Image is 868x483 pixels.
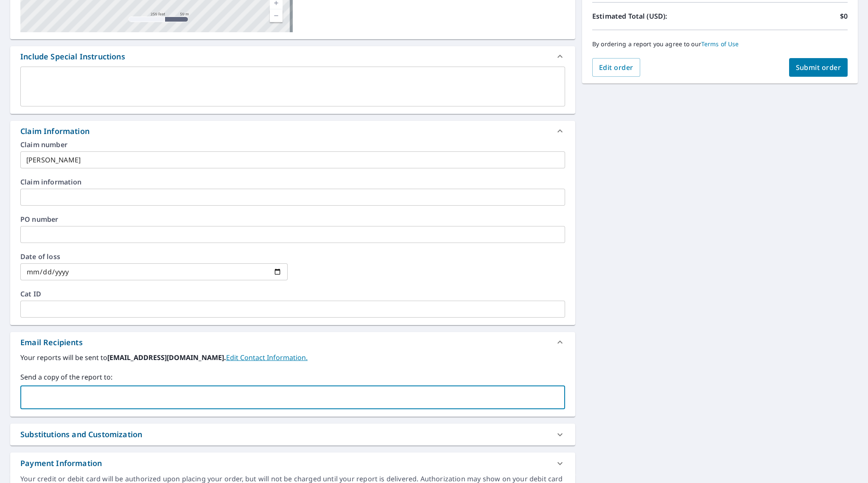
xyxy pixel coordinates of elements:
div: Include Special Instructions [10,46,575,67]
span: Submit order [796,63,841,72]
label: Date of loss [20,253,288,260]
div: Substitutions and Customization [10,424,575,445]
p: $0 [840,11,848,21]
label: Send a copy of the report to: [20,372,565,382]
div: Payment Information [20,458,102,469]
div: Substitutions and Customization [20,429,142,440]
label: Cat ID [20,290,565,297]
button: Edit order [592,58,640,77]
label: Claim number [20,141,565,148]
div: Payment Information [10,452,575,474]
span: Edit order [599,63,633,72]
label: Claim information [20,179,565,185]
p: By ordering a report you agree to our [592,40,848,48]
a: Current Level 17, Zoom Out [270,9,283,22]
div: Email Recipients [20,337,83,348]
div: Claim Information [10,121,575,141]
div: Include Special Instructions [20,51,125,62]
b: [EMAIL_ADDRESS][DOMAIN_NAME]. [107,353,226,362]
a: Terms of Use [701,40,739,48]
label: Your reports will be sent to [20,352,565,363]
button: Submit order [789,58,848,77]
div: Claim Information [20,126,90,137]
label: PO number [20,216,565,223]
p: Estimated Total (USD): [592,11,720,21]
div: Email Recipients [10,332,575,352]
a: EditContactInfo [226,353,308,362]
